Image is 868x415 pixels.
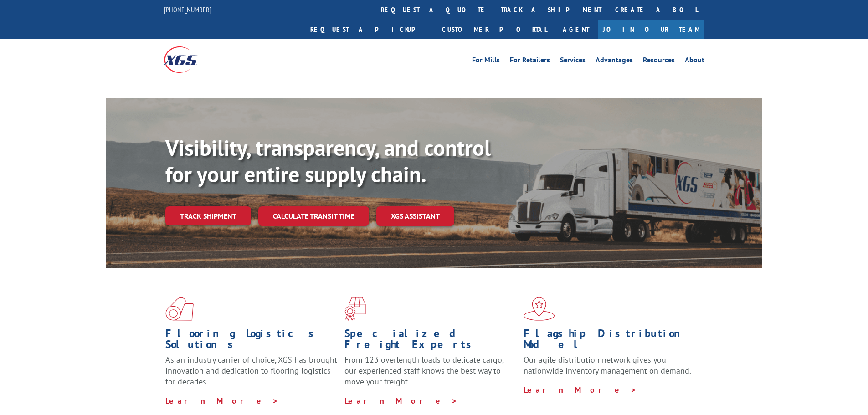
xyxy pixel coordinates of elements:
[165,395,279,406] a: Learn More >
[435,20,554,39] a: Customer Portal
[472,56,500,67] a: For Mills
[524,354,691,376] span: Our agile distribution network gives you nationwide inventory management on demand.
[258,206,369,226] a: Calculate transit time
[165,133,491,188] b: Visibility, transparency, and control for your entire supply chain.
[165,354,337,387] span: As an industry carrier of choice, XGS has brought innovation and dedication to flooring logistics...
[510,56,550,67] a: For Retailers
[643,56,675,67] a: Resources
[598,20,704,39] a: Join Our Team
[524,384,637,395] a: Learn More >
[376,206,454,226] a: XGS ASSISTANT
[554,20,598,39] a: Agent
[560,56,586,67] a: Services
[596,56,633,67] a: Advantages
[164,5,211,14] a: [PHONE_NUMBER]
[303,20,435,39] a: Request a pickup
[524,297,555,321] img: xgs-icon-flagship-distribution-model-red
[165,328,338,354] h1: Flooring Logistics Solutions
[165,206,251,225] a: Track shipment
[344,328,517,354] h1: Specialized Freight Experts
[165,297,194,321] img: xgs-icon-total-supply-chain-intelligence-red
[344,297,366,321] img: xgs-icon-focused-on-flooring-red
[685,56,704,67] a: About
[344,354,517,395] p: From 123 overlength loads to delicate cargo, our experienced staff knows the best way to move you...
[344,395,458,406] a: Learn More >
[524,328,696,354] h1: Flagship Distribution Model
